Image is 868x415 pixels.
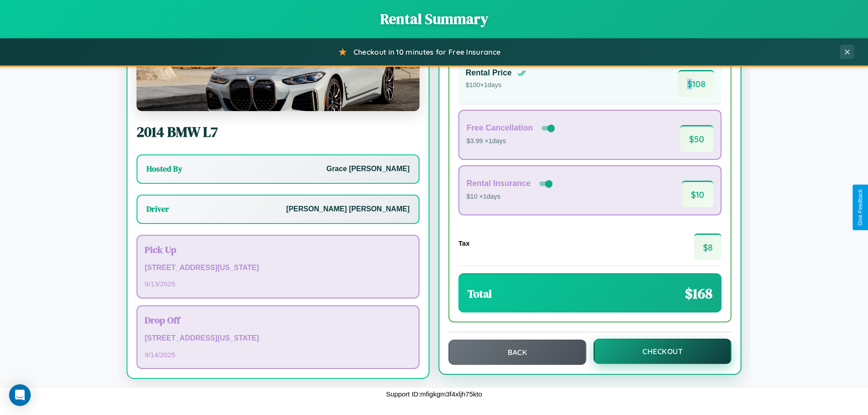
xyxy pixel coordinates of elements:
h4: Tax [458,239,470,247]
button: Checkout [594,339,731,364]
span: Checkout in 10 minutes for Free Insurance [354,47,500,56]
p: [STREET_ADDRESS][US_STATE] [145,332,411,345]
span: $ 50 [680,125,713,152]
h3: Total [467,286,492,301]
p: 9 / 13 / 2025 [145,278,411,290]
div: Open Intercom Messenger [9,384,31,406]
p: 9 / 14 / 2025 [145,349,411,361]
span: $ 108 [678,70,714,97]
p: [STREET_ADDRESS][US_STATE] [145,261,411,275]
span: $ 168 [685,284,712,303]
p: Grace [PERSON_NAME] [326,163,410,176]
h3: Hosted By [146,163,182,174]
span: $ 10 [682,181,713,207]
p: $ 100 × 1 days [466,79,526,91]
h4: Rental Price [466,68,512,78]
h3: Driver [146,204,169,214]
h4: Free Cancellation [467,123,533,133]
h3: Pick Up [145,243,411,256]
p: $10 × 1 days [467,191,554,203]
h2: 2014 BMW L7 [137,122,420,142]
h4: Rental Insurance [467,179,531,188]
span: $ 8 [694,233,722,260]
div: Give Feedback [857,189,863,226]
h1: Rental Summary [9,9,859,29]
h3: Drop Off [145,313,411,326]
p: $3.99 × 1 days [467,135,557,147]
button: Back [448,340,586,365]
p: Support ID: mfigkgm3f4xljh75kto [386,388,482,400]
p: [PERSON_NAME] [PERSON_NAME] [286,203,410,216]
